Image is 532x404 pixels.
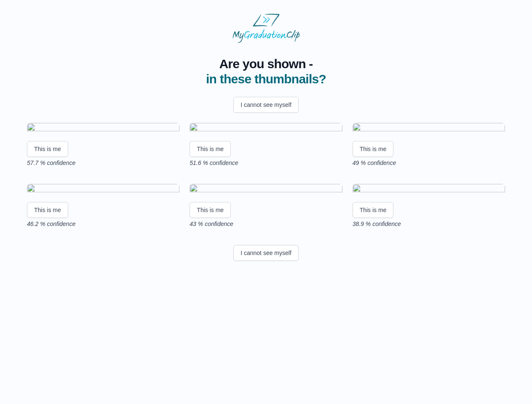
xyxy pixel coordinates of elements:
button: This is me [353,202,394,218]
img: 076f739bd6a1b10fd8bbfad69504a4f3676ff26a.gif [27,123,179,134]
p: 57.7 % confidence [27,159,179,167]
button: This is me [353,141,394,157]
p: 38.9 % confidence [353,220,505,228]
button: This is me [190,141,231,157]
p: 46.2 % confidence [27,220,179,228]
button: I cannot see myself [233,97,299,113]
p: 51.6 % confidence [190,159,342,167]
img: MyGraduationClip [233,13,300,43]
button: This is me [190,202,231,218]
img: 3509e3ef3d5f23b11b1be6d4f9484eb1c00d7c38.gif [190,184,342,195]
img: eb6e2b0ba2a6201949932a69e7646501e7b00df0.gif [190,123,342,134]
img: 45076f5584220ea08a094fc15b1e91c73aa0623e.gif [27,184,179,195]
img: 47d007967d8101b8894c2b9cc7ff4ad70210785e.gif [353,184,505,195]
button: I cannot see myself [233,245,299,261]
span: Are you shown - [206,56,326,72]
button: This is me [27,202,68,218]
img: ed2e6cdd3cf85afeeaf10dae0bc7132134c9d48f.gif [353,123,505,134]
p: 43 % confidence [190,220,342,228]
p: 49 % confidence [353,159,505,167]
button: This is me [27,141,68,157]
span: in these thumbnails? [206,72,326,86]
